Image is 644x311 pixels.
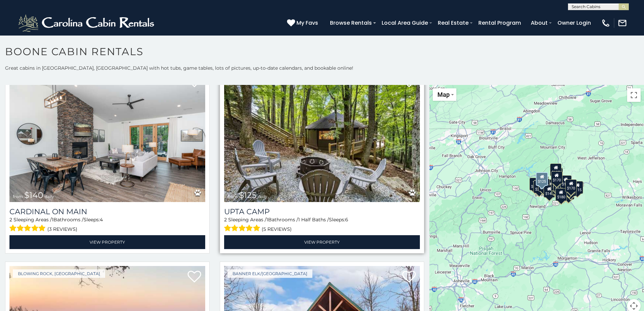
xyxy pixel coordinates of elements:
[224,207,420,216] a: Upta Camp
[536,172,548,185] div: $125
[550,163,562,176] div: $185
[224,216,420,234] div: Sleeping Areas / Bathrooms / Sleeps:
[9,207,205,216] a: Cardinal On Main
[298,217,329,223] span: 1 Half Baths /
[47,225,77,234] span: (3 reviews)
[296,19,318,27] span: My Favs
[228,194,238,199] span: from
[224,235,420,249] a: View Property
[13,269,105,278] a: Blowing Rock, [GEOGRAPHIC_DATA]
[564,181,575,194] div: $185
[565,183,576,196] div: $155
[572,181,583,194] div: $115
[554,17,594,29] a: Owner Login
[627,88,641,102] button: Toggle fullscreen view
[475,17,524,29] a: Rental Program
[402,270,416,284] a: Add to favorites
[601,18,611,28] img: phone-regular-white.png
[327,17,375,29] a: Browse Rentals
[9,216,205,234] div: Sleeping Areas / Bathrooms / Sleeps:
[563,186,575,199] div: $140
[239,190,257,200] span: $125
[378,17,431,29] a: Local Area Guide
[544,185,555,198] div: $140
[266,217,268,223] span: 1
[52,217,53,223] span: 1
[566,179,577,192] div: $170
[9,71,205,202] a: Cardinal On Main from $140 daily
[529,178,541,191] div: $170
[24,190,43,200] span: $140
[9,71,205,202] img: Cardinal On Main
[9,217,12,223] span: 2
[551,171,563,184] div: $170
[100,217,103,223] span: 4
[224,71,420,202] a: Upta Camp from $125 daily
[433,88,456,101] button: Change map style
[555,188,567,201] div: $180
[224,217,227,223] span: 2
[553,178,565,191] div: $175
[17,13,157,33] img: White-1-2.png
[188,270,201,284] a: Add to favorites
[262,225,292,234] span: (5 reviews)
[527,17,551,29] a: About
[9,235,205,249] a: View Property
[437,91,450,98] span: Map
[552,182,563,195] div: $150
[345,217,348,223] span: 6
[228,269,312,278] a: Banner Elk/[GEOGRAPHIC_DATA]
[533,180,545,193] div: $215
[287,19,320,27] a: My Favs
[258,194,267,199] span: daily
[560,175,572,188] div: $190
[13,194,23,199] span: from
[224,71,420,202] img: Upta Camp
[434,17,472,29] a: Real Estate
[45,194,54,199] span: daily
[618,18,627,28] img: mail-regular-white.png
